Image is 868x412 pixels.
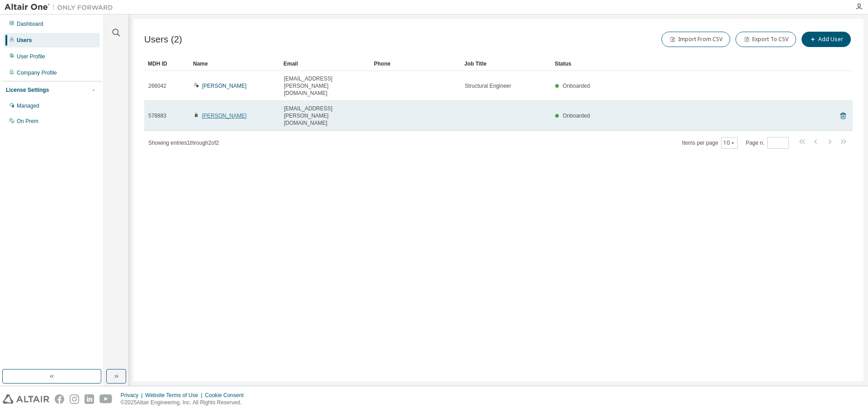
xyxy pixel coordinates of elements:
[121,392,145,399] div: Privacy
[465,82,511,90] span: Structural Engineer
[144,34,182,45] span: Users (2)
[374,57,457,71] div: Phone
[284,105,366,127] span: [EMAIL_ADDRESS][PERSON_NAME][DOMAIN_NAME]
[121,399,249,407] p: © 2025 Altair Engineering, Inc. All Rights Reserved.
[5,3,118,12] img: Altair One
[70,394,79,404] img: instagram.svg
[6,86,49,94] div: License Settings
[284,75,366,97] span: [EMAIL_ADDRESS][PERSON_NAME][DOMAIN_NAME]
[17,69,57,76] div: Company Profile
[17,37,32,44] div: Users
[148,140,219,146] span: Showing entries 1 through 2 of 2
[283,57,367,71] div: Email
[193,57,276,71] div: Name
[746,137,789,149] span: Page n.
[736,32,796,47] button: Export To CSV
[148,57,186,71] div: MDH ID
[17,20,43,28] div: Dashboard
[17,118,38,125] div: On Prem
[205,392,249,399] div: Cookie Consent
[17,102,39,109] div: Managed
[85,394,94,404] img: linkedin.svg
[17,53,45,60] div: User Profile
[148,112,166,119] span: 578883
[55,394,64,404] img: facebook.svg
[555,57,806,71] div: Status
[99,394,113,404] img: youtube.svg
[3,394,49,404] img: altair_logo.svg
[563,83,590,89] span: Onboarded
[723,139,736,147] button: 10
[682,137,738,149] span: Items per page
[802,32,851,47] button: Add User
[563,113,590,119] span: Onboarded
[202,113,247,119] a: [PERSON_NAME]
[661,32,730,47] button: Import From CSV
[202,83,247,89] a: [PERSON_NAME]
[148,82,166,90] span: 266042
[464,57,547,71] div: Job Title
[145,392,205,399] div: Website Terms of Use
